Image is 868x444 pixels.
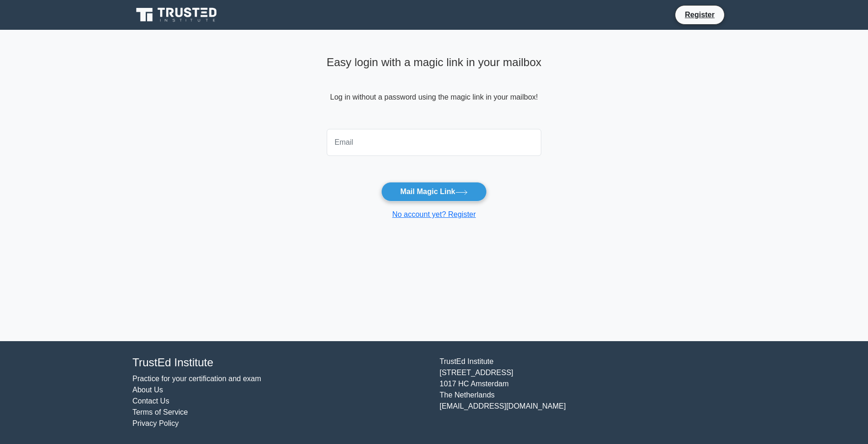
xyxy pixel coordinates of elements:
h4: TrustEd Institute [133,356,429,370]
a: Privacy Policy [133,419,179,427]
div: Log in without a password using the magic link in your mailbox! [327,52,542,125]
a: Contact Us [133,397,169,405]
a: Practice for your certification and exam [133,375,262,383]
a: Terms of Service [133,408,188,416]
a: Register [679,9,720,20]
a: About Us [133,386,163,394]
a: No account yet? Register [392,210,476,218]
input: Email [327,129,542,156]
button: Mail Magic Link [381,182,487,202]
h4: Easy login with a magic link in your mailbox [327,56,542,69]
div: TrustEd Institute [STREET_ADDRESS] 1017 HC Amsterdam The Netherlands [EMAIL_ADDRESS][DOMAIN_NAME] [434,356,741,429]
